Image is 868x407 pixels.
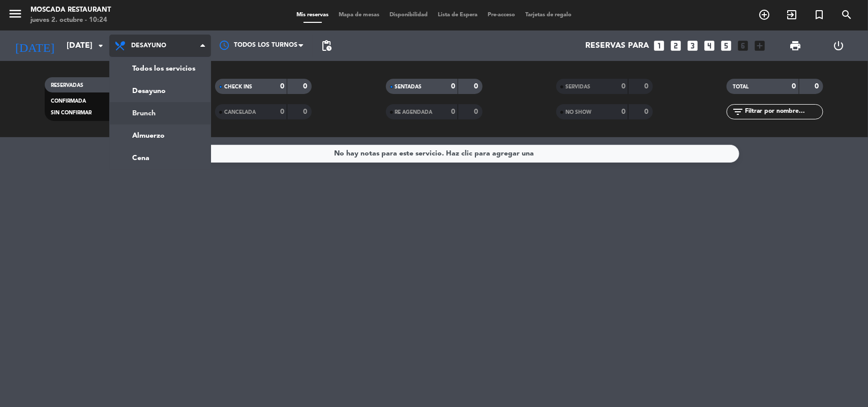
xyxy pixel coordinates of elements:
i: looks_6 [737,39,750,52]
i: add_box [754,39,767,52]
strong: 0 [280,108,284,115]
a: Brunch [110,102,211,124]
span: TOTAL [733,84,749,89]
i: power_settings_new [832,40,845,52]
i: exit_to_app [786,9,798,21]
strong: 0 [621,83,625,90]
input: Filtrar por nombre... [744,106,823,117]
span: RESERVADAS [51,83,83,88]
strong: 0 [304,83,310,90]
i: looks_two [670,39,683,52]
i: search [841,9,853,21]
i: looks_3 [686,39,700,52]
i: filter_list [732,106,744,118]
i: turned_in_not [813,9,825,21]
strong: 0 [792,83,796,90]
span: Mis reservas [291,12,334,18]
i: add_circle_outline [758,9,770,21]
span: Mapa de mesas [334,12,384,18]
i: menu [8,6,23,21]
span: Pre-acceso [483,12,520,18]
div: LOG OUT [817,30,860,61]
i: looks_4 [703,39,716,52]
strong: 0 [474,83,480,90]
a: Desayuno [110,80,211,102]
strong: 0 [644,108,650,115]
span: CANCELADA [224,110,256,115]
a: Todos los servicios [110,57,211,80]
i: [DATE] [8,35,62,57]
span: CONFIRMADA [51,99,86,104]
span: RE AGENDADA [395,110,433,115]
strong: 0 [621,108,625,115]
span: Tarjetas de regalo [520,12,577,18]
span: CHECK INS [224,84,252,89]
span: SENTADAS [395,84,422,89]
button: menu [8,6,23,25]
i: arrow_drop_down [95,40,107,52]
strong: 0 [474,108,480,115]
strong: 0 [644,83,650,90]
strong: 0 [815,83,821,90]
a: Almuerzo [110,124,211,147]
strong: 0 [451,108,455,115]
div: No hay notas para este servicio. Haz clic para agregar una [334,148,534,160]
a: Cena [110,147,211,169]
strong: 0 [451,83,455,90]
span: Desayuno [131,42,166,49]
div: jueves 2. octubre - 10:24 [31,15,111,25]
span: print [789,40,801,52]
span: NO SHOW [565,110,591,115]
span: SIN CONFIRMAR [51,110,92,115]
div: Moscada Restaurant [31,5,111,15]
span: pending_actions [320,40,333,52]
span: Disponibilidad [384,12,433,18]
span: SERVIDAS [565,84,590,89]
span: Lista de Espera [433,12,483,18]
strong: 0 [304,108,310,115]
i: looks_one [653,39,666,52]
i: looks_5 [720,39,733,52]
strong: 0 [280,83,284,90]
span: Reservas para [586,41,649,51]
